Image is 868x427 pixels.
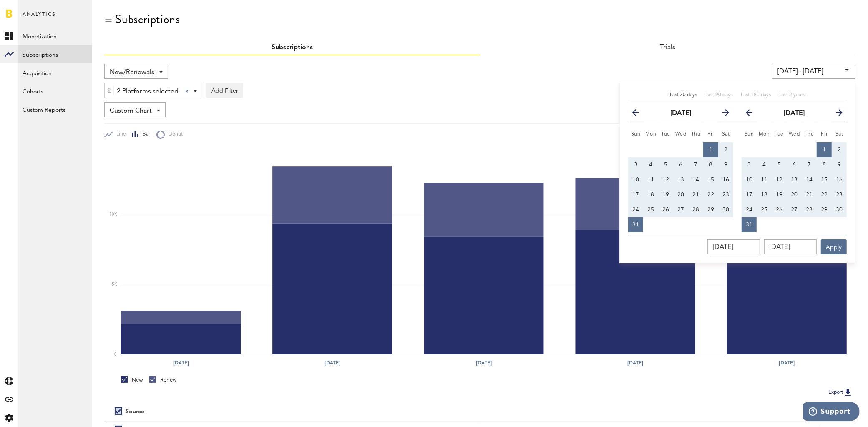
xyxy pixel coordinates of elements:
button: 21 [688,187,703,202]
button: 5 [772,157,787,172]
small: Tuesday [661,132,670,137]
span: Bar [139,131,150,138]
span: 15 [821,177,828,183]
span: New/Renewals [110,65,154,80]
strong: [DATE] [784,110,805,117]
button: 30 [718,202,733,217]
span: Donut [165,131,183,138]
button: 28 [802,202,817,217]
button: 25 [643,202,658,217]
button: 11 [757,172,772,187]
button: 13 [673,172,688,187]
span: 25 [761,207,767,213]
button: 1 [703,142,718,157]
small: Saturday [835,132,843,137]
span: 21 [692,192,699,198]
span: 7 [808,162,811,168]
button: Apply [821,239,847,254]
button: 25 [757,202,772,217]
span: 26 [776,207,782,213]
input: __/__/____ [707,239,760,254]
text: [DATE] [325,359,340,367]
button: 30 [832,202,847,217]
span: 19 [662,192,669,198]
a: Acquisition [18,63,92,82]
div: Renew [149,376,177,384]
text: [DATE] [779,359,795,367]
span: 24 [632,207,639,213]
small: Thursday [805,132,814,137]
button: 26 [658,202,673,217]
span: 29 [821,207,828,213]
div: Period total [491,408,845,415]
button: 4 [643,157,658,172]
span: 31 [632,222,639,228]
span: 11 [761,177,767,183]
button: 10 [742,172,757,187]
button: 9 [718,157,733,172]
span: 12 [776,177,782,183]
span: 27 [677,207,684,213]
div: New [121,376,143,384]
span: 31 [746,222,752,228]
span: 14 [806,177,813,183]
button: 9 [832,157,847,172]
span: 8 [709,162,712,168]
button: 31 [742,217,757,232]
button: 7 [802,157,817,172]
span: 17 [746,192,752,198]
span: 16 [722,177,729,183]
span: 26 [662,207,669,213]
span: 14 [692,177,699,183]
span: 13 [791,177,798,183]
text: 10K [109,212,117,216]
text: [DATE] [627,359,643,367]
button: 19 [658,187,673,202]
button: 22 [703,187,718,202]
button: 3 [628,157,643,172]
span: 9 [724,162,727,168]
button: 29 [703,202,718,217]
button: 14 [802,172,817,187]
a: Trials [660,44,675,51]
button: 18 [643,187,658,202]
span: 18 [761,192,767,198]
span: 18 [647,192,654,198]
button: 5 [658,157,673,172]
small: Thursday [691,132,701,137]
button: 8 [817,157,832,172]
button: 1 [817,142,832,157]
small: Sunday [745,132,754,137]
button: 21 [802,187,817,202]
button: 24 [628,202,643,217]
span: 10 [746,177,752,183]
span: 2 [838,147,841,153]
span: 27 [791,207,798,213]
span: Last 30 days [670,93,697,98]
span: 2 [724,147,727,153]
span: 19 [776,192,782,198]
span: 20 [791,192,798,198]
button: 13 [787,172,802,187]
small: Sunday [631,132,641,137]
span: Custom Chart [110,104,152,118]
span: 22 [707,192,714,198]
span: 1 [709,147,712,153]
a: Cohorts [18,82,92,100]
button: 17 [742,187,757,202]
div: Source [126,408,144,415]
small: Wednesday [789,132,800,137]
span: 29 [707,207,714,213]
button: 24 [742,202,757,217]
button: 27 [787,202,802,217]
span: 7 [694,162,697,168]
button: 3 [742,157,757,172]
button: 17 [628,187,643,202]
button: 20 [673,187,688,202]
span: 24 [746,207,752,213]
small: Saturday [722,132,730,137]
button: 27 [673,202,688,217]
span: Line [113,131,126,138]
button: 15 [703,172,718,187]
